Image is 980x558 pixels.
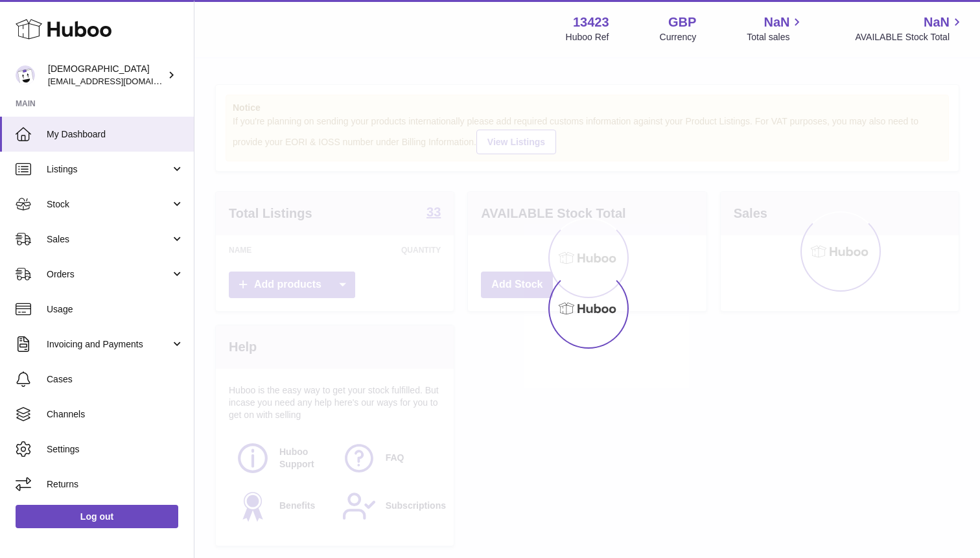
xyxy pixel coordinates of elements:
div: Huboo Ref [566,31,609,43]
span: Orders [47,268,170,281]
div: [DEMOGRAPHIC_DATA] [48,63,165,87]
span: My Dashboard [47,128,184,141]
strong: 13423 [573,14,609,31]
span: Listings [47,163,170,176]
span: Settings [47,443,184,456]
a: Log out [16,505,178,528]
span: Sales [47,233,170,246]
a: NaN Total sales [747,14,804,43]
span: Invoicing and Payments [47,338,170,351]
span: NaN [764,14,789,31]
span: Total sales [747,31,804,43]
span: Stock [47,198,170,211]
a: NaN AVAILABLE Stock Total [855,14,964,43]
span: Cases [47,373,184,386]
strong: GBP [668,14,696,31]
span: Returns [47,478,184,491]
span: Usage [47,303,184,316]
img: olgazyuz@outlook.com [16,65,35,85]
div: Currency [660,31,697,43]
span: [EMAIL_ADDRESS][DOMAIN_NAME] [48,76,191,86]
span: NaN [924,14,950,31]
span: Channels [47,408,184,421]
span: AVAILABLE Stock Total [855,31,964,43]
